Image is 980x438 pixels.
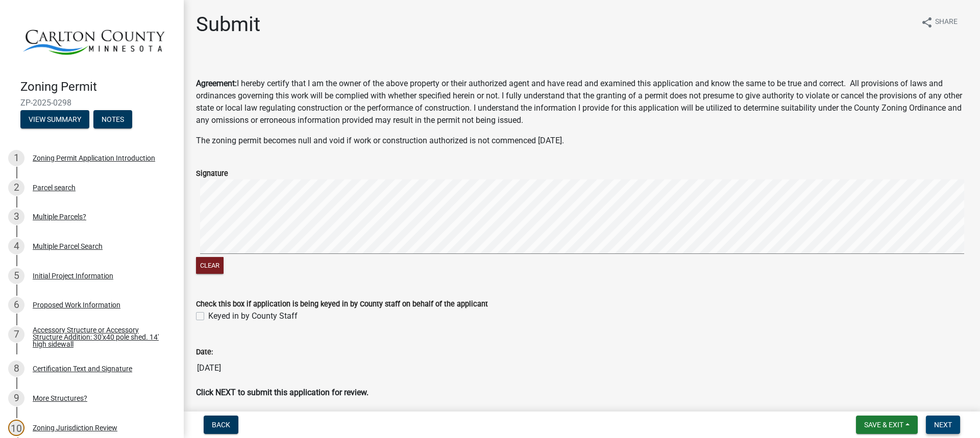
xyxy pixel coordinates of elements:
[33,272,113,279] div: Initial Project Information
[196,79,237,88] strong: Agreement:
[33,243,103,250] div: Multiple Parcel Search
[33,184,76,191] div: Parcel search
[8,179,24,196] div: 2
[196,78,968,126] p: I hereby certify that I am the owner of the above property or their authorized agent and have rea...
[921,16,933,29] i: share
[8,297,24,313] div: 6
[20,11,167,69] img: Carlton County, Minnesota
[856,416,918,434] button: Save & Exit
[33,395,87,402] div: More Structures?
[93,110,132,128] button: Notes
[20,110,89,128] button: View Summary
[196,135,968,147] p: The zoning permit becomes null and void if work or construction authorized is not commenced [DATE].
[33,424,117,431] div: Zoning Jurisdiction Review
[33,326,167,348] div: Accessory Structure or Accessory Structure Addition: 30'x40 pole shed. 14' high sidewall
[20,116,89,124] wm-modal-confirm: Summary
[864,421,903,429] span: Save & Exit
[913,12,966,32] button: shareShare
[926,416,960,434] button: Next
[8,326,24,343] div: 7
[196,170,228,177] label: Signature
[196,12,260,37] h1: Submit
[196,301,488,308] label: Check this box if application is being keyed in by County staff on behalf of the applicant
[8,390,24,406] div: 9
[196,257,224,274] button: Clear
[196,388,369,397] strong: Click NEXT to submit this application for review.
[33,365,132,372] div: Certification Text and Signature
[20,98,163,108] span: ZP-2025-0298
[8,238,24,254] div: 4
[33,301,120,308] div: Proposed Work Information
[212,421,230,429] span: Back
[8,420,24,436] div: 10
[8,360,24,377] div: 8
[8,209,24,225] div: 3
[8,268,24,284] div: 5
[20,80,176,94] h4: Zoning Permit
[8,150,24,166] div: 1
[935,16,958,29] span: Share
[33,213,86,220] div: Multiple Parcels?
[208,310,298,322] label: Keyed in by County Staff
[33,154,155,162] div: Zoning Permit Application Introduction
[204,416,238,434] button: Back
[934,421,952,429] span: Next
[93,116,132,124] wm-modal-confirm: Notes
[196,349,213,356] label: Date:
